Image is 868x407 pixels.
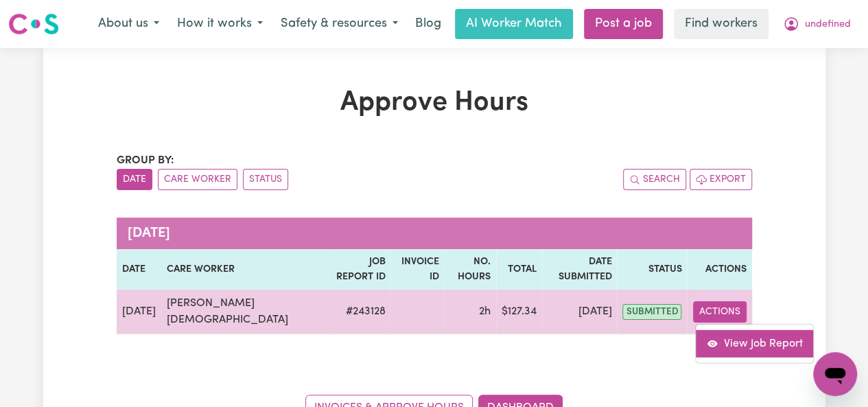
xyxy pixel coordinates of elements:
a: Blog [407,9,449,39]
td: [PERSON_NAME][DEMOGRAPHIC_DATA] [161,290,329,334]
button: Actions [693,301,747,323]
h1: Approve Hours [117,86,752,119]
img: Careseekers logo [8,12,59,36]
div: Actions [695,323,814,363]
button: Export [690,169,752,190]
td: [DATE] [117,290,161,334]
td: $ 127.34 [496,290,542,334]
th: Date Submitted [542,249,617,290]
th: Invoice ID [390,249,444,290]
button: sort invoices by date [117,169,152,190]
th: Actions [687,249,751,290]
button: How it works [168,10,272,38]
button: Safety & resources [272,10,407,38]
th: No. Hours [445,249,497,290]
a: AI Worker Match [455,9,573,39]
a: Find workers [674,9,769,39]
th: Total [496,249,542,290]
button: Search [623,169,686,190]
td: [DATE] [542,290,617,334]
span: undefined [805,17,851,32]
button: My Account [774,10,860,38]
td: # 243128 [329,290,391,334]
th: Job Report ID [329,249,391,290]
th: Care worker [161,249,329,290]
a: Careseekers logo [8,8,59,40]
th: Status [617,249,687,290]
caption: [DATE] [117,218,752,249]
a: View job report 243128 [696,329,813,357]
button: sort invoices by care worker [158,169,237,190]
th: Date [117,249,161,290]
button: sort invoices by paid status [243,169,288,190]
span: Group by: [117,155,174,166]
span: 2 hours [479,306,491,317]
span: submitted [622,304,681,320]
a: Post a job [584,9,663,39]
button: About us [89,10,168,38]
iframe: Button to launch messaging window [813,352,857,396]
